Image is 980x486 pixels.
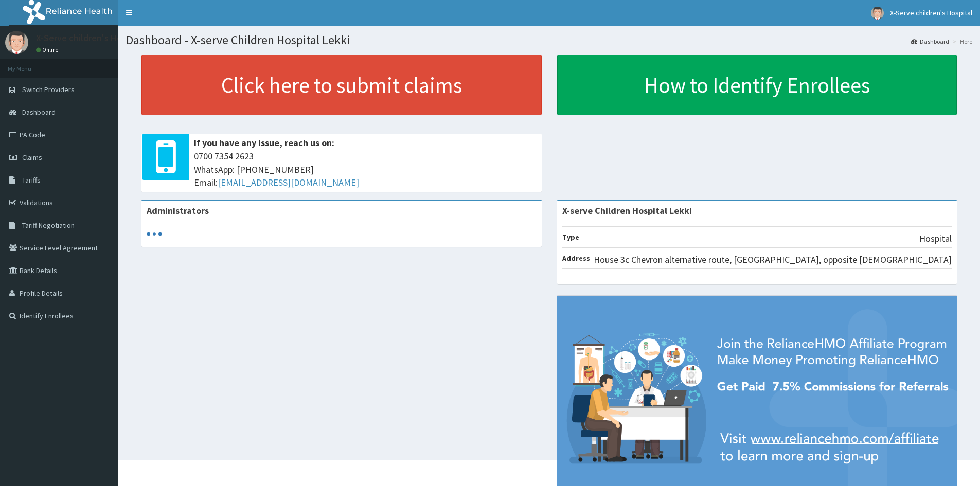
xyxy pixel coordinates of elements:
[141,55,542,115] a: Click here to submit claims
[147,226,162,242] svg: audio-loading
[594,253,952,266] p: House 3c Chevron alternative route, [GEOGRAPHIC_DATA], opposite [DEMOGRAPHIC_DATA]
[890,8,972,17] span: X-Serve children's Hospital
[36,46,61,53] a: Online
[22,107,56,117] span: Dashboard
[126,33,972,47] h1: Dashboard - X-serve Children Hospital Lekki
[911,37,949,46] a: Dashboard
[5,31,28,54] img: User Image
[36,33,145,43] p: X-Serve children's Hospital
[194,150,537,189] span: 0700 7354 2623 WhatsApp: [PHONE_NUMBER] Email:
[22,153,42,162] span: Claims
[950,37,972,46] li: Here
[562,205,692,217] strong: X-serve Children Hospital Lekki
[562,254,590,263] b: Address
[22,221,75,230] span: Tariff Negotiation
[919,232,952,245] p: Hospital
[194,137,334,149] b: If you have any issue, reach us on:
[147,205,209,217] b: Administrators
[871,7,884,20] img: User Image
[22,85,75,94] span: Switch Providers
[557,55,957,115] a: How to Identify Enrollees
[218,176,359,188] a: [EMAIL_ADDRESS][DOMAIN_NAME]
[562,232,579,242] b: Type
[22,175,41,185] span: Tariffs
